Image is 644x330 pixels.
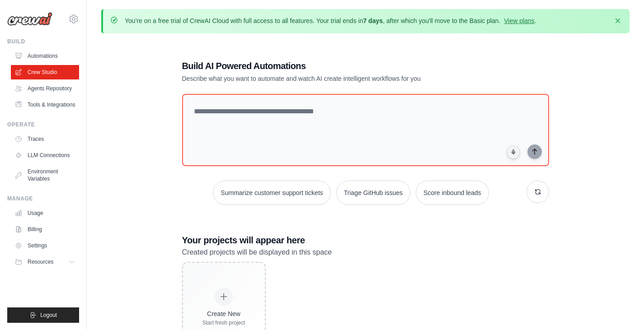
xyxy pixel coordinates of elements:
h3: Your projects will appear here [182,234,549,246]
div: Start fresh project [202,319,245,326]
button: Click to speak your automation idea [507,145,520,159]
span: Logout [40,311,57,319]
a: Agents Repository [11,81,79,96]
button: Logout [7,307,79,323]
button: Score inbound leads [416,181,489,205]
button: Triage GitHub issues [336,181,410,205]
div: Build [7,38,79,45]
button: Resources [11,255,79,269]
button: Summarize customer support tickets [213,181,330,205]
a: LLM Connections [11,148,79,163]
a: Billing [11,222,79,237]
div: Operate [7,121,79,128]
a: View plans [504,17,534,24]
h1: Build AI Powered Automations [182,60,486,72]
a: Usage [11,206,79,220]
a: Automations [11,49,79,63]
a: Settings [11,238,79,253]
p: Created projects will be displayed in this space [182,246,549,258]
div: Create New [202,309,245,318]
a: Tools & Integrations [11,98,79,112]
a: Crew Studio [11,65,79,79]
a: Environment Variables [11,164,79,186]
p: Describe what you want to automate and watch AI create intelligent workflows for you [182,74,486,83]
p: You're on a free trial of CrewAI Cloud with full access to all features. Your trial ends in , aft... [125,16,536,25]
img: Logo [7,12,52,26]
div: Manage [7,195,79,202]
button: Get new suggestions [526,181,549,203]
span: Resources [28,258,53,265]
strong: 7 days [363,17,383,24]
a: Traces [11,132,79,146]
